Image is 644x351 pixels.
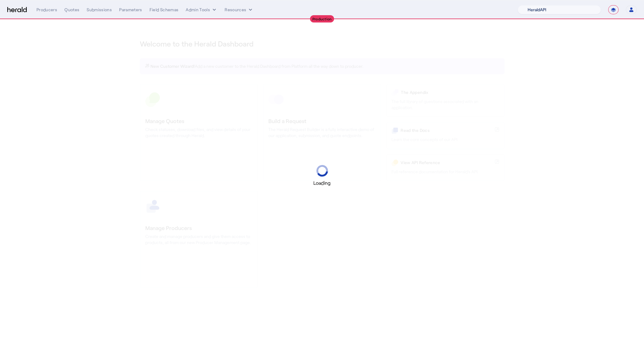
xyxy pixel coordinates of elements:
div: Field Schemas [150,7,179,13]
div: Producers [36,7,57,13]
button: internal dropdown menu [186,7,217,13]
div: Production [310,15,334,22]
img: Herald Logo [7,7,27,13]
button: Resources dropdown menu [225,7,253,13]
div: Submissions [87,7,112,13]
div: Parameters [119,7,142,13]
div: Quotes [64,7,79,13]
